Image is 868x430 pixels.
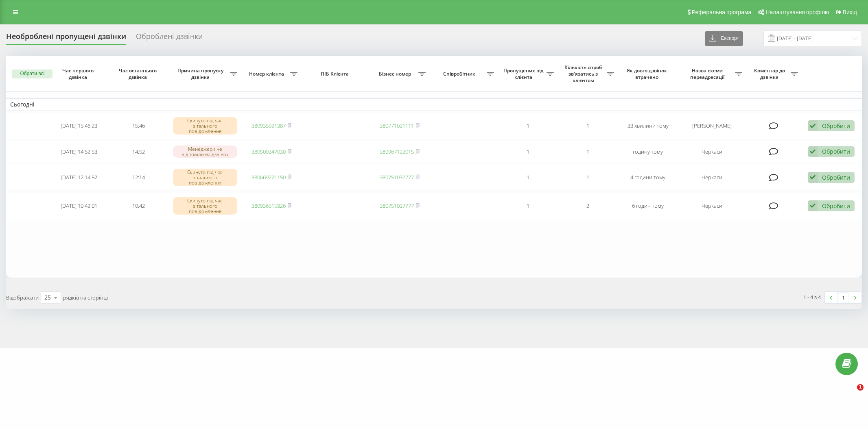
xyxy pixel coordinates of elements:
[562,64,606,83] span: Кількість спроб зв'язатись з клієнтом
[136,32,203,45] div: Оброблені дзвінки
[380,202,414,209] a: 380751037777
[765,9,829,15] span: Налаштування профілю
[374,71,418,77] span: Бізнес номер
[750,67,791,80] span: Коментар до дзвінка
[498,141,558,163] td: 1
[173,197,237,215] div: Скинуто під час вітального повідомлення
[116,67,162,80] span: Час останнього дзвінка
[251,202,286,209] a: 380936515826
[173,146,237,158] div: Менеджери не відповіли на дзвінок
[502,67,547,80] span: Пропущених від клієнта
[380,148,414,155] a: 380967122015
[498,113,558,139] td: 1
[692,9,752,15] span: Реферальна програма
[678,192,746,219] td: Черкаси
[63,294,108,301] span: рядків на сторінці
[678,113,746,139] td: [PERSON_NAME]
[678,141,746,163] td: Черкаси
[245,71,290,77] span: Номер клієнта
[803,293,821,301] div: 1 - 4 з 4
[49,192,109,219] td: [DATE] 10:42:01
[822,148,850,155] div: Обробити
[49,164,109,191] td: [DATE] 12:14:52
[705,31,743,46] button: Експорт
[380,174,414,181] a: 380751037777
[173,169,237,187] div: Скинуто під час вітального повідомлення
[618,164,678,191] td: 4 години тому
[558,192,618,219] td: 2
[6,32,126,45] div: Необроблені пропущені дзвінки
[109,113,168,139] td: 15:46
[618,113,678,139] td: 33 хвилини тому
[173,67,230,80] span: Причина пропуску дзвінка
[625,67,671,80] span: Як довго дзвінок втрачено
[173,117,237,135] div: Скинуто під час вітального повідомлення
[434,71,487,77] span: Співробітник
[618,141,678,163] td: годину тому
[498,192,558,219] td: 1
[109,164,168,191] td: 12:14
[109,141,168,163] td: 14:52
[618,192,678,219] td: 6 годин тому
[558,113,618,139] td: 1
[558,164,618,191] td: 1
[49,113,109,139] td: [DATE] 15:46:23
[840,384,860,404] iframe: Intercom live chat
[857,384,864,391] span: 1
[251,174,286,181] a: 380669221150
[12,69,52,78] button: Обрати всі
[251,122,286,129] a: 380935921387
[308,71,363,77] span: ПІБ Клієнта
[251,148,286,155] a: 380509247030
[44,293,51,302] div: 25
[498,164,558,191] td: 1
[843,9,857,15] span: Вихід
[49,141,109,163] td: [DATE] 14:52:53
[822,122,850,130] div: Обробити
[109,192,168,219] td: 10:42
[678,164,746,191] td: Черкаси
[56,67,102,80] span: Час першого дзвінка
[682,67,735,80] span: Назва схеми переадресації
[837,292,849,303] a: 1
[558,141,618,163] td: 1
[6,294,39,301] span: Відображати
[822,174,850,181] div: Обробити
[822,202,850,210] div: Обробити
[380,122,414,129] a: 380771031111
[6,98,862,111] td: Сьогодні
